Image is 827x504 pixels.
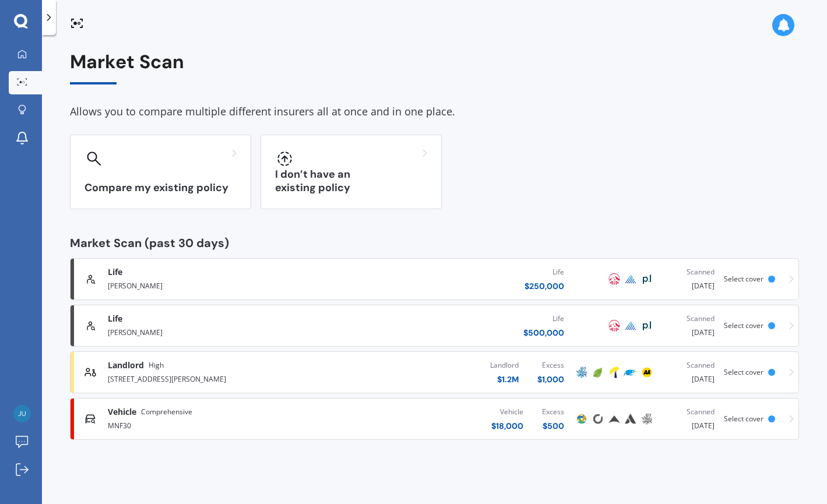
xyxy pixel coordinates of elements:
[664,360,715,385] div: [DATE]
[664,313,715,339] div: [DATE]
[70,237,799,249] div: Market Scan (past 30 days)
[664,360,715,371] div: Scanned
[591,365,605,379] img: Initio
[525,266,564,278] div: Life
[664,266,715,278] div: Scanned
[640,319,654,333] img: Partners Life
[607,319,621,333] img: AIA
[149,360,164,371] span: High
[664,313,715,325] div: Scanned
[108,278,329,292] div: [PERSON_NAME]
[108,371,329,385] div: [STREET_ADDRESS][PERSON_NAME]
[70,103,799,121] div: Allows you to compare multiple different insurers all at once and in one place.
[491,420,523,432] div: $ 18,000
[624,319,638,333] img: Pinnacle Life
[664,406,715,418] div: Scanned
[640,365,654,379] img: AA
[542,406,564,418] div: Excess
[537,360,564,371] div: Excess
[607,412,621,426] img: Provident
[108,418,329,432] div: MNF30
[85,181,237,195] h3: Compare my existing policy
[70,398,799,440] a: VehicleComprehensiveMNF30Vehicle$18,000Excess$500ProtectaCoveProvidentAutosureAMPScanned[DATE]Sel...
[624,365,638,379] img: Trade Me Insurance
[70,351,799,393] a: LandlordHigh[STREET_ADDRESS][PERSON_NAME]Landlord$1.2MExcess$1,000AMPInitioTowerTrade Me Insuranc...
[591,412,605,426] img: Cove
[108,313,122,325] span: Life
[108,360,144,371] span: Landlord
[490,373,519,385] div: $ 1.2M
[70,305,799,347] a: Life[PERSON_NAME]Life$500,000AIAPinnacle LifePartners LifeScanned[DATE]Select cover
[108,406,136,418] span: Vehicle
[523,327,564,339] div: $ 500,000
[70,51,799,84] div: Market Scan
[664,266,715,292] div: [DATE]
[724,414,763,424] span: Select cover
[624,412,638,426] img: Autosure
[724,274,763,284] span: Select cover
[490,360,519,371] div: Landlord
[523,313,564,325] div: Life
[542,420,564,432] div: $ 500
[85,366,96,378] img: landlord.470ea2398dcb263567d0.svg
[607,365,621,379] img: Tower
[664,406,715,432] div: [DATE]
[70,258,799,300] a: Life[PERSON_NAME]Life$250,000AIAPinnacle LifePartners LifeScanned[DATE]Select cover
[537,373,564,385] div: $ 1,000
[640,272,654,286] img: Partners Life
[640,412,654,426] img: AMP
[141,406,192,418] span: Comprehensive
[575,412,589,426] img: Protecta
[13,405,31,422] img: b098fd21a97e2103b915261ee479d459
[624,272,638,286] img: Pinnacle Life
[575,365,589,379] img: AMP
[724,320,763,330] span: Select cover
[108,266,122,278] span: Life
[724,367,763,377] span: Select cover
[607,272,621,286] img: AIA
[108,325,329,339] div: [PERSON_NAME]
[275,168,427,195] h3: I don’t have an existing policy
[525,280,564,292] div: $ 250,000
[491,406,523,418] div: Vehicle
